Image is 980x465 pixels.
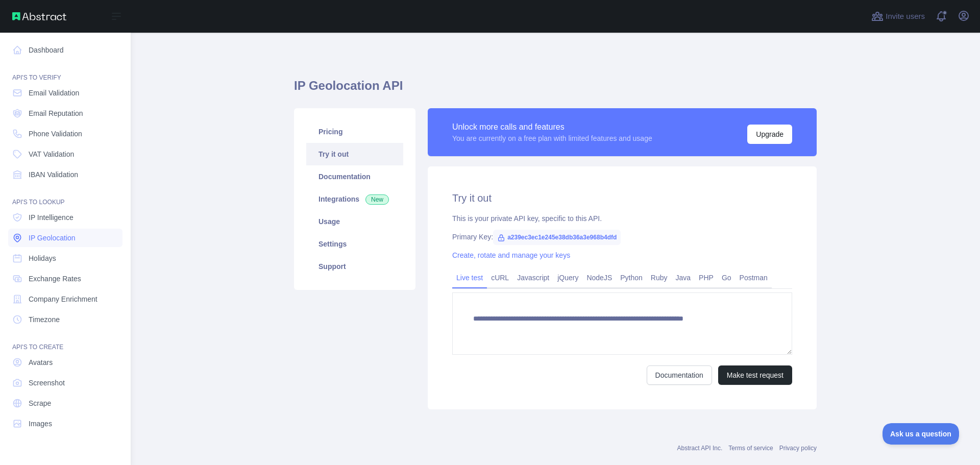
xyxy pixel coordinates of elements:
[29,233,76,243] span: IP Geolocation
[718,270,736,286] a: Go
[8,84,122,102] a: Email Validation
[553,270,582,286] a: jQuery
[8,61,122,82] div: API'S TO VERIFY
[493,230,621,245] span: a239ec3ec1e245e38db36a3e968b4dfd
[306,165,403,188] a: Documentation
[452,232,792,242] div: Primary Key:
[29,398,51,408] span: Scrape
[747,125,792,144] button: Upgrade
[8,310,122,329] a: Timezone
[736,270,772,286] a: Postman
[487,270,513,286] a: cURL
[8,270,122,288] a: Exchange Rates
[8,41,122,59] a: Dashboard
[647,270,672,286] a: Ruby
[695,270,718,286] a: PHP
[8,208,122,227] a: IP Intelligence
[452,213,792,224] div: This is your private API key, specific to this API.
[8,125,122,143] a: Phone Validation
[452,133,652,143] div: You are currently on a free plan with limited features and usage
[8,165,122,184] a: IBAN Validation
[365,194,389,205] span: New
[677,445,723,452] a: Abstract API Inc.
[306,210,403,233] a: Usage
[12,12,66,20] img: Abstract API
[452,191,792,205] h2: Try it out
[29,253,56,263] span: Holidays
[8,186,122,206] div: API'S TO LOOKUP
[29,129,82,139] span: Phone Validation
[452,270,487,286] a: Live test
[883,423,960,445] iframe: Toggle Customer Support
[29,357,53,368] span: Avatars
[8,353,122,372] a: Avatars
[29,294,97,304] span: Company Enrichment
[29,419,52,429] span: Images
[306,233,403,255] a: Settings
[8,145,122,163] a: VAT Validation
[616,270,647,286] a: Python
[306,143,403,165] a: Try it out
[672,270,695,286] a: Java
[29,108,83,118] span: Email Reputation
[29,149,74,159] span: VAT Validation
[29,88,79,98] span: Email Validation
[886,11,925,22] span: Invite users
[452,251,570,259] a: Create, rotate and manage your keys
[728,445,773,452] a: Terms of service
[8,394,122,412] a: Scrape
[8,374,122,392] a: Screenshot
[869,8,927,25] button: Invite users
[29,274,81,284] span: Exchange Rates
[647,365,712,385] a: Documentation
[513,270,553,286] a: Javascript
[29,169,78,180] span: IBAN Validation
[8,331,122,351] div: API'S TO CREATE
[8,290,122,308] a: Company Enrichment
[718,365,792,385] button: Make test request
[29,378,65,388] span: Screenshot
[8,249,122,267] a: Holidays
[8,104,122,123] a: Email Reputation
[306,120,403,143] a: Pricing
[8,414,122,433] a: Images
[779,445,817,452] a: Privacy policy
[29,314,60,325] span: Timezone
[8,229,122,247] a: IP Geolocation
[452,121,652,133] div: Unlock more calls and features
[582,270,616,286] a: NodeJS
[306,255,403,278] a: Support
[29,212,73,223] span: IP Intelligence
[294,78,817,102] h1: IP Geolocation API
[306,188,403,210] a: Integrations New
